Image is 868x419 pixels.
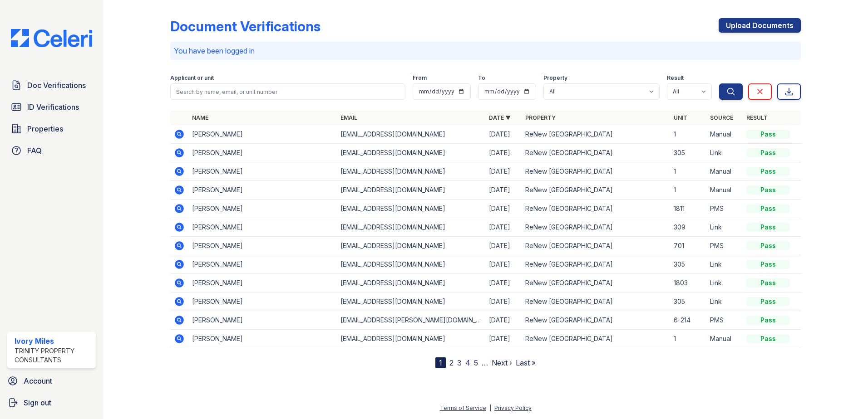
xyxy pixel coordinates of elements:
[457,358,462,367] a: 3
[522,330,670,348] td: ReNew [GEOGRAPHIC_DATA]
[337,292,485,311] td: [EMAIL_ADDRESS][DOMAIN_NAME]
[485,162,522,181] td: [DATE]
[522,162,670,181] td: ReNew [GEOGRAPHIC_DATA]
[670,162,706,181] td: 1
[746,260,790,269] div: Pass
[440,404,486,411] a: Terms of Service
[710,114,733,121] a: Source
[435,357,446,368] div: 1
[522,255,670,274] td: ReNew [GEOGRAPHIC_DATA]
[746,334,790,343] div: Pass
[706,125,743,144] td: Manual
[746,241,790,250] div: Pass
[337,200,485,218] td: [EMAIL_ADDRESS][DOMAIN_NAME]
[7,98,96,116] a: ID Verifications
[485,274,522,292] td: [DATE]
[188,311,337,330] td: [PERSON_NAME]
[522,218,670,237] td: ReNew [GEOGRAPHIC_DATA]
[337,144,485,162] td: [EMAIL_ADDRESS][DOMAIN_NAME]
[413,74,427,82] label: From
[485,330,522,348] td: [DATE]
[489,114,511,121] a: Date ▼
[719,18,801,33] a: Upload Documents
[670,330,706,348] td: 1
[674,114,687,121] a: Unit
[15,336,92,346] div: Ivory Miles
[7,120,96,138] a: Properties
[337,330,485,348] td: [EMAIL_ADDRESS][DOMAIN_NAME]
[7,141,96,160] a: FAQ
[670,200,706,218] td: 1811
[706,218,743,237] td: Link
[27,80,86,91] span: Doc Verifications
[4,394,99,412] button: Sign out
[746,148,790,157] div: Pass
[706,181,743,200] td: Manual
[482,357,488,368] span: …
[670,237,706,255] td: 701
[522,181,670,200] td: ReNew [GEOGRAPHIC_DATA]
[706,144,743,162] td: Link
[188,125,337,144] td: [PERSON_NAME]
[188,330,337,348] td: [PERSON_NAME]
[15,346,92,365] div: Trinity Property Consultants
[337,125,485,144] td: [EMAIL_ADDRESS][DOMAIN_NAME]
[485,255,522,274] td: [DATE]
[706,162,743,181] td: Manual
[7,76,96,94] a: Doc Verifications
[24,375,52,386] span: Account
[337,181,485,200] td: [EMAIL_ADDRESS][DOMAIN_NAME]
[27,102,79,112] span: ID Verifications
[170,74,214,82] label: Applicant or unit
[706,292,743,311] td: Link
[174,45,797,56] p: You have been logged in
[27,145,42,156] span: FAQ
[337,237,485,255] td: [EMAIL_ADDRESS][DOMAIN_NAME]
[746,278,790,287] div: Pass
[706,311,743,330] td: PMS
[478,74,485,82] label: To
[522,311,670,330] td: ReNew [GEOGRAPHIC_DATA]
[170,18,321,34] div: Document Verifications
[4,29,99,47] img: CE_Logo_Blue-a8612792a0a2168367f1c8372b55b34899dd931a85d93a1a3d3e32e68fde9ad4.png
[465,358,470,367] a: 4
[485,237,522,255] td: [DATE]
[337,255,485,274] td: [EMAIL_ADDRESS][DOMAIN_NAME]
[24,397,51,408] span: Sign out
[188,274,337,292] td: [PERSON_NAME]
[706,330,743,348] td: Manual
[489,404,491,411] div: |
[485,292,522,311] td: [DATE]
[746,223,790,232] div: Pass
[188,162,337,181] td: [PERSON_NAME]
[670,218,706,237] td: 309
[485,144,522,162] td: [DATE]
[485,125,522,144] td: [DATE]
[340,114,357,121] a: Email
[188,200,337,218] td: [PERSON_NAME]
[746,316,790,325] div: Pass
[188,292,337,311] td: [PERSON_NAME]
[522,237,670,255] td: ReNew [GEOGRAPHIC_DATA]
[188,144,337,162] td: [PERSON_NAME]
[188,255,337,274] td: [PERSON_NAME]
[192,114,208,121] a: Name
[670,181,706,200] td: 1
[522,125,670,144] td: ReNew [GEOGRAPHIC_DATA]
[485,181,522,200] td: [DATE]
[706,274,743,292] td: Link
[670,311,706,330] td: 6-214
[746,167,790,176] div: Pass
[522,292,670,311] td: ReNew [GEOGRAPHIC_DATA]
[746,130,790,139] div: Pass
[494,404,532,411] a: Privacy Policy
[746,297,790,306] div: Pass
[706,237,743,255] td: PMS
[746,204,790,213] div: Pass
[188,237,337,255] td: [PERSON_NAME]
[485,218,522,237] td: [DATE]
[188,218,337,237] td: [PERSON_NAME]
[670,274,706,292] td: 1803
[337,311,485,330] td: [EMAIL_ADDRESS][PERSON_NAME][DOMAIN_NAME]
[746,114,768,121] a: Result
